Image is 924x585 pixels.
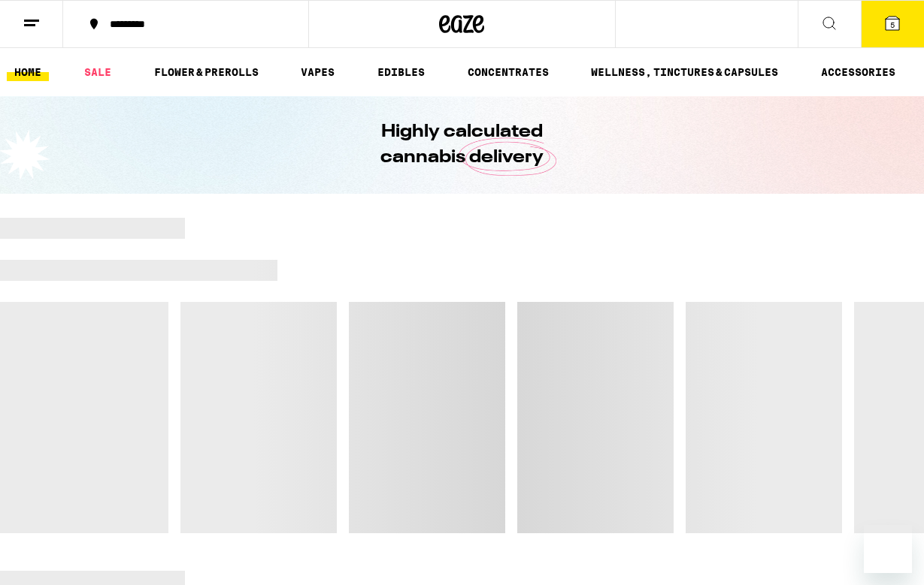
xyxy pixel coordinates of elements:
a: EDIBLES [370,63,432,81]
a: ACCESSORIES [813,63,903,81]
span: 5 [890,20,895,29]
button: 5 [861,1,924,47]
a: CONCENTRATES [460,63,556,81]
h1: Highly calculated cannabis delivery [338,119,586,170]
a: VAPES [293,63,342,81]
iframe: Button to launch messaging window [864,525,912,573]
a: FLOWER & PREROLLS [147,63,266,81]
a: WELLNESS, TINCTURES & CAPSULES [583,63,786,81]
a: SALE [77,63,119,81]
a: HOME [7,63,49,81]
